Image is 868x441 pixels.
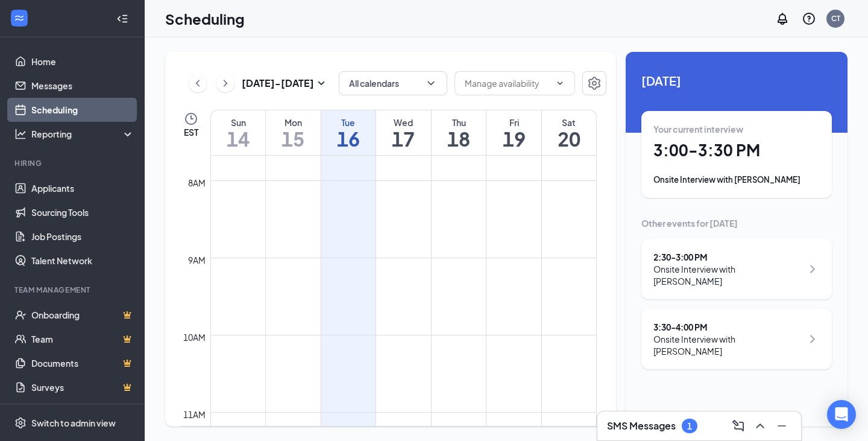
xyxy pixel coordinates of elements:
[189,74,207,92] button: ChevronLeft
[31,417,116,429] div: Switch to admin view
[181,331,208,344] div: 10am
[266,128,321,149] h1: 15
[14,285,132,295] div: Team Management
[211,110,265,155] a: September 14, 2025
[31,224,134,249] a: Job Postings
[753,419,767,433] svg: ChevronUp
[242,77,314,90] h3: [DATE] - [DATE]
[192,76,204,90] svg: ChevronLeft
[31,49,134,74] a: Home
[266,110,321,155] a: September 15, 2025
[607,419,676,433] h3: SMS Messages
[653,174,820,186] div: Onsite Interview with [PERSON_NAME]
[486,116,541,128] div: Fri
[831,13,840,24] div: CT
[14,128,27,140] svg: Analysis
[805,262,820,276] svg: ChevronRight
[805,332,820,346] svg: ChevronRight
[321,128,376,149] h1: 16
[731,419,746,433] svg: ComposeMessage
[376,128,431,149] h1: 17
[653,123,820,135] div: Your current interview
[653,321,802,333] div: 3:30 - 4:00 PM
[31,200,134,224] a: Sourcing Tools
[216,74,234,92] button: ChevronRight
[772,416,791,436] button: Minimize
[314,76,329,90] svg: SmallChevronDown
[653,251,802,263] div: 2:30 - 3:00 PM
[14,158,132,168] div: Hiring
[186,253,208,267] div: 9am
[376,110,431,155] a: September 17, 2025
[486,128,541,149] h1: 19
[31,249,134,273] a: Talent Network
[211,128,265,149] h1: 14
[184,112,198,126] svg: Clock
[641,71,832,90] span: [DATE]
[339,71,447,95] button: All calendarsChevronDown
[13,12,25,24] svg: WorkstreamLogo
[775,11,790,26] svg: Notifications
[641,217,832,229] div: Other events for [DATE]
[266,116,321,128] div: Mon
[116,13,128,25] svg: Collapse
[376,116,431,128] div: Wed
[653,140,820,160] h1: 3:00 - 3:30 PM
[802,11,816,26] svg: QuestionInfo
[582,71,606,95] button: Settings
[486,110,541,155] a: September 19, 2025
[184,126,198,138] span: EST
[465,77,550,90] input: Manage availability
[425,77,437,89] svg: ChevronDown
[653,263,802,287] div: Onsite Interview with [PERSON_NAME]
[31,98,134,122] a: Scheduling
[653,333,802,357] div: Onsite Interview with [PERSON_NAME]
[31,74,134,98] a: Messages
[542,110,596,155] a: September 20, 2025
[31,375,134,399] a: SurveysCrown
[587,76,602,90] svg: Settings
[31,176,134,200] a: Applicants
[31,303,134,327] a: OnboardingCrown
[750,416,770,436] button: ChevronUp
[31,351,134,375] a: DocumentsCrown
[219,76,231,90] svg: ChevronRight
[321,110,376,155] a: September 16, 2025
[555,78,565,88] svg: ChevronDown
[14,417,27,429] svg: Settings
[165,8,245,29] h1: Scheduling
[687,421,692,431] div: 1
[432,128,486,149] h1: 18
[729,416,748,436] button: ComposeMessage
[31,327,134,351] a: TeamCrown
[181,408,208,421] div: 11am
[827,400,856,429] div: Open Intercom Messenger
[432,116,486,128] div: Thu
[542,128,596,149] h1: 20
[432,110,486,155] a: September 18, 2025
[31,128,135,140] div: Reporting
[211,116,265,128] div: Sun
[542,116,596,128] div: Sat
[775,419,789,433] svg: Minimize
[186,176,208,189] div: 8am
[321,116,376,128] div: Tue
